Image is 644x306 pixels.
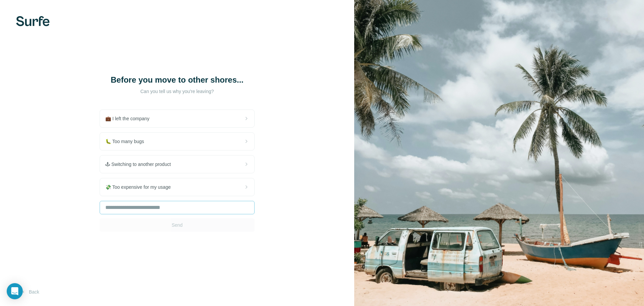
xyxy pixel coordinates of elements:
[105,138,150,145] span: 🐛 Too many bugs
[110,75,244,85] h1: Before you move to other shores...
[16,286,44,298] button: Back
[7,283,23,299] div: Open Intercom Messenger
[105,115,155,122] span: 💼 I left the company
[110,88,244,95] p: Can you tell us why you're leaving?
[105,184,176,190] span: 💸 Too expensive for my usage
[16,16,50,26] img: Surfe's logo
[105,161,176,168] span: 🕹 Switching to another product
